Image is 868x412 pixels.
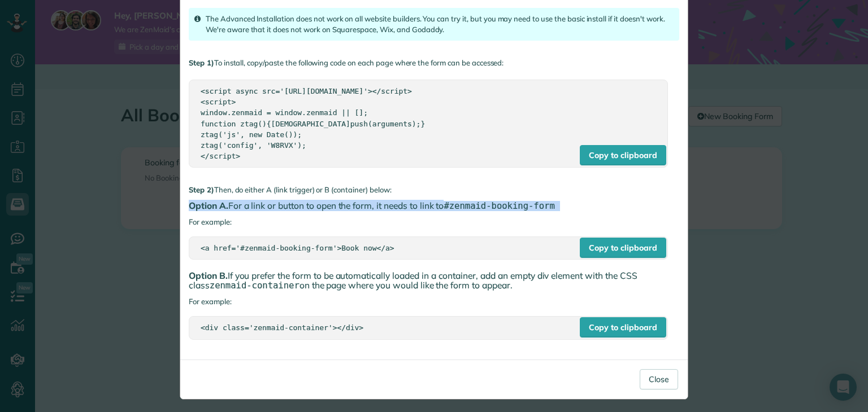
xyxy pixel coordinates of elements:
[580,145,666,165] div: Copy to clipboard
[189,58,679,68] p: To install, copy/paste the following code on each page where the form can be accessed:
[189,271,679,291] h4: If you prefer the form to be automatically loaded in a container, add an empty div element with t...
[444,201,554,211] span: #zenmaid-booking-form
[201,322,656,333] div: <div class='zenmaid-container'></div>
[189,200,228,211] span: Option A.
[189,58,214,67] strong: Step 1)
[189,270,228,281] span: Option B.
[189,8,679,41] div: The Advanced Installation does not work on all website builders. You can try it, but you may need...
[189,185,679,195] p: Then, do either A (link trigger) or B (container) below:
[580,317,666,338] div: Copy to clipboard
[189,201,679,211] h4: For a link or button to open the form, it needs to link to
[640,369,678,389] button: Close
[580,238,666,258] div: Copy to clipboard
[210,280,300,291] span: zenmaid-container
[201,243,656,253] div: <a href='#zenmaid-booking-form'>Book now</a>
[189,185,214,194] strong: Step 2)
[201,86,656,161] div: <script async src='[URL][DOMAIN_NAME]'></script> <script> window.zenmaid = window.zenmaid || []; ...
